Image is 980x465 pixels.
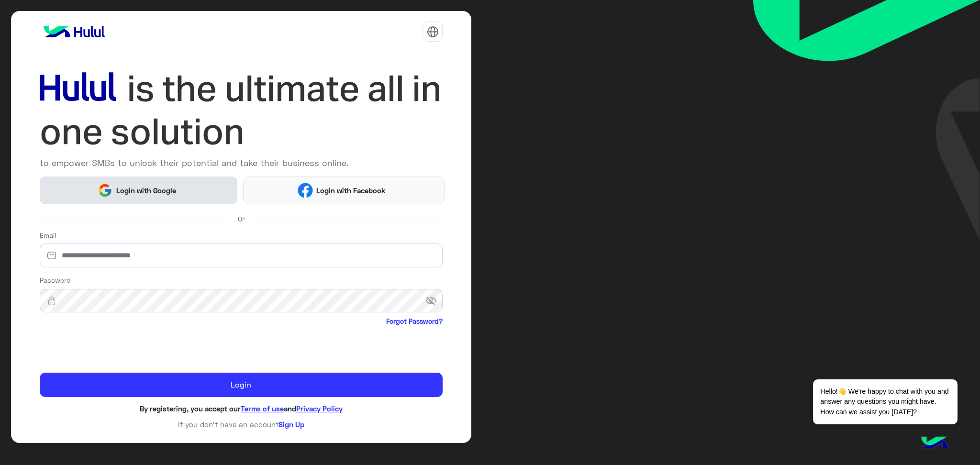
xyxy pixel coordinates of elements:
p: to empower SMBs to unlock their potential and take their business online. [40,156,443,169]
img: hululLoginTitle_EN.svg [40,67,443,153]
iframe: reCAPTCHA [40,328,185,365]
img: logo [40,22,109,41]
img: Google [98,183,112,198]
a: Forgot Password? [386,316,443,326]
img: Facebook [298,183,312,198]
a: Privacy Policy [296,404,343,413]
img: lock [40,296,64,306]
label: Email [40,230,56,240]
a: Terms of use [241,404,284,413]
button: Login with Google [40,177,238,204]
img: email [40,251,64,260]
span: Login with Google [112,185,179,196]
span: and [284,404,296,413]
a: Sign Up [278,420,304,429]
button: Login [40,373,443,397]
img: hulul-logo.png [918,427,951,460]
span: By registering, you accept our [140,404,241,413]
span: visibility_off [425,292,443,310]
h6: If you don’t have an account [40,420,443,429]
span: Hello!👋 We're happy to chat with you and answer any questions you might have. How can we assist y... [813,379,957,424]
img: tab [427,26,439,38]
button: Login with Facebook [243,177,445,204]
span: Login with Facebook [313,185,390,196]
label: Password [40,275,71,285]
span: Or [238,214,245,224]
